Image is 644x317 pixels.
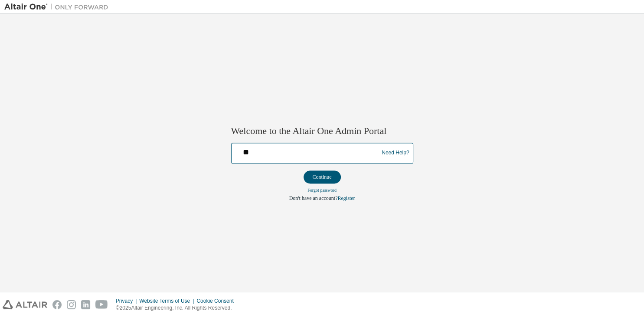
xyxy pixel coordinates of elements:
div: Cookie Consent [196,297,239,304]
p: © 2025 Altair Engineering, Inc. All Rights Reserved. [116,304,239,312]
div: Privacy [116,297,139,304]
img: altair_logo.svg [3,300,47,309]
span: Don't have an account? [289,195,338,201]
img: Altair One [4,3,113,11]
img: linkedin.svg [81,300,90,309]
h2: Welcome to the Altair One Admin Portal [231,125,413,137]
a: Register [337,195,355,201]
a: Need Help? [382,153,409,154]
a: Forgot password [307,188,337,193]
button: Continue [304,170,341,183]
img: youtube.svg [95,300,108,309]
img: instagram.svg [67,300,76,309]
img: facebook.svg [52,300,62,309]
div: Website Terms of Use [139,297,196,304]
